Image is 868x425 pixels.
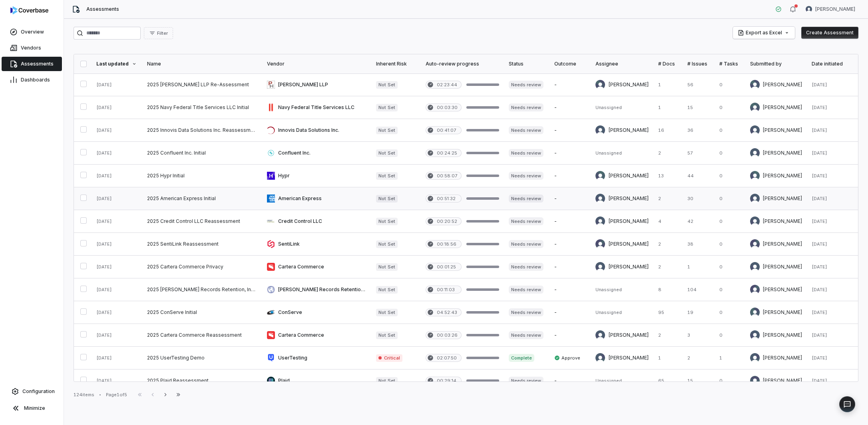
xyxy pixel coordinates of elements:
span: Vendors [21,45,41,51]
button: Filter [144,27,173,39]
td: - [549,324,591,347]
div: 124 items [74,392,94,398]
span: Configuration [22,388,55,395]
div: Name [147,61,257,67]
button: Create Assessment [801,27,858,39]
td: - [549,369,591,392]
td: - [549,210,591,233]
img: Isaac Mousel avatar [595,80,605,89]
img: Bridget Seagraves avatar [595,330,605,340]
div: Inherent Risk [376,61,416,67]
a: Assessments [2,57,62,71]
div: Vendor [267,61,366,67]
img: Bridget Seagraves avatar [750,330,760,340]
span: Filter [157,30,168,36]
td: - [549,165,591,187]
img: Jonathan Wann avatar [750,103,760,112]
span: Dashboards [21,77,50,83]
img: logo-D7KZi-bG.svg [10,6,48,14]
img: Bridget Seagraves avatar [595,262,605,272]
div: • [99,392,101,397]
a: Dashboards [2,73,62,87]
img: Bridget Seagraves avatar [750,125,760,135]
div: Submitted by [750,61,802,67]
a: Configuration [3,384,60,399]
span: Assessments [86,6,119,12]
img: Madison Hull avatar [750,171,760,181]
td: - [549,142,591,165]
span: Minimize [24,405,45,411]
img: Isaac Mousel avatar [750,80,760,89]
div: # Docs [658,61,678,67]
img: Bridget Seagraves avatar [750,216,760,226]
div: Auto-review progress [426,61,499,67]
img: Jason Boland avatar [750,285,760,294]
div: Assignee [595,61,649,67]
img: Michael Violante avatar [595,353,605,363]
span: Assessments [21,61,54,67]
a: Overview [2,25,62,39]
div: Page 1 of 5 [106,392,127,398]
img: George Munyua avatar [750,148,760,158]
div: # Tasks [719,61,741,67]
div: Last updated [96,61,137,67]
div: Outcome [554,61,586,67]
img: Bridget Seagraves avatar [595,216,605,226]
div: Status [509,61,545,67]
img: Michael Violante avatar [750,353,760,363]
img: Bridget Seagraves avatar [750,194,760,203]
img: Bridget Seagraves avatar [595,125,605,135]
td: - [549,256,591,278]
td: - [549,301,591,324]
img: Bridget Seagraves avatar [750,262,760,272]
img: Madison Hull avatar [595,171,605,181]
img: Ryan Jenkins avatar [750,376,760,385]
td: - [549,278,591,301]
img: Jason Boland avatar [595,239,605,249]
img: Bridget Seagraves avatar [806,6,812,12]
span: Overview [21,29,44,35]
td: - [549,187,591,210]
img: Travis Helton avatar [750,308,760,317]
button: Bridget Seagraves avatar[PERSON_NAME] [801,3,860,15]
td: - [549,119,591,142]
div: # Issues [687,61,710,67]
td: - [549,96,591,119]
span: [PERSON_NAME] [815,6,855,12]
button: Minimize [3,400,60,416]
img: Jason Boland avatar [750,239,760,249]
button: Export as Excel [733,27,795,39]
a: Vendors [2,41,62,55]
div: Date initiated [812,61,852,67]
td: - [549,73,591,96]
td: - [549,233,591,256]
img: Bridget Seagraves avatar [595,194,605,203]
